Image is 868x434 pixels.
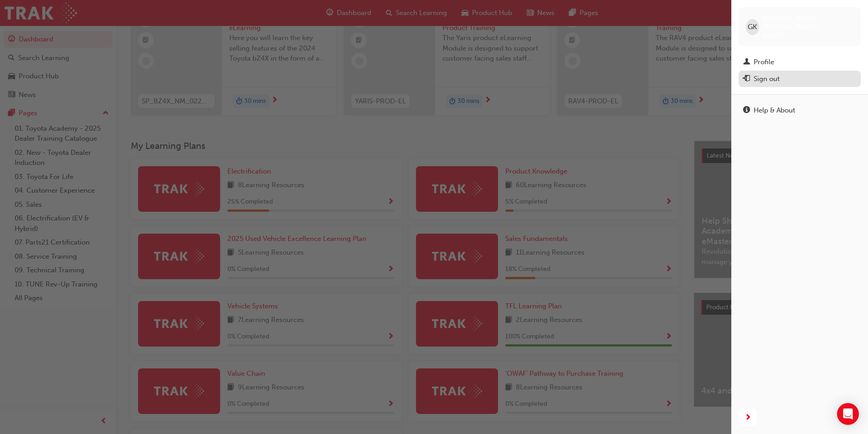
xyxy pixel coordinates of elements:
button: Sign out [739,71,861,87]
span: GK [748,22,757,32]
span: 639207 [763,31,785,39]
div: Sign out [754,74,780,84]
div: Help & About [754,105,795,116]
span: man-icon [743,58,750,66]
span: info-icon [743,107,750,115]
a: Profile [739,54,861,71]
span: [PERSON_NAME] [PERSON_NAME] [763,15,853,31]
a: Help & About [739,102,861,119]
div: Open Intercom Messenger [837,403,859,425]
span: next-icon [745,412,751,424]
div: Profile [754,57,774,67]
span: exit-icon [743,75,750,83]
